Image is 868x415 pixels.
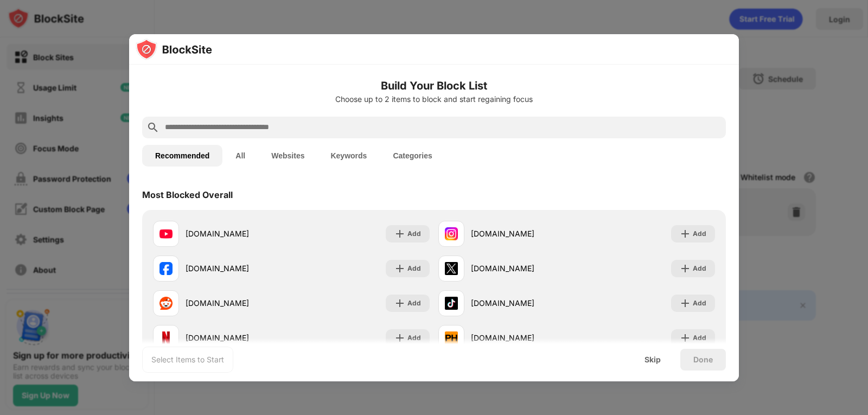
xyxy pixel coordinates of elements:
div: Add [407,228,421,239]
div: Done [693,355,713,364]
button: Recommended [142,145,222,167]
div: [DOMAIN_NAME] [186,332,291,343]
div: Choose up to 2 items to block and start regaining focus [142,95,726,104]
img: favicons [445,331,458,344]
div: [DOMAIN_NAME] [186,228,291,239]
div: [DOMAIN_NAME] [186,263,291,274]
div: Add [693,263,706,274]
div: Most Blocked Overall [142,189,233,200]
img: favicons [159,331,173,344]
img: favicons [159,262,173,275]
img: logo-blocksite.svg [136,39,212,60]
div: Add [693,333,706,343]
div: Add [693,228,706,239]
div: Add [407,333,421,343]
div: [DOMAIN_NAME] [471,228,577,239]
h6: Build Your Block List [142,78,726,94]
img: favicons [159,297,173,310]
div: [DOMAIN_NAME] [471,297,577,309]
img: favicons [159,227,173,240]
img: favicons [445,262,458,275]
img: favicons [445,227,458,240]
div: Add [693,298,706,309]
button: Websites [258,145,317,167]
div: [DOMAIN_NAME] [471,332,577,343]
button: All [222,145,258,167]
button: Keywords [317,145,380,167]
div: Select Items to Start [151,354,224,365]
div: Add [407,263,421,274]
div: Add [407,298,421,309]
img: search.svg [146,121,159,134]
div: [DOMAIN_NAME] [471,263,577,274]
div: Skip [644,355,661,364]
div: [DOMAIN_NAME] [186,297,291,309]
button: Categories [380,145,445,167]
img: favicons [445,297,458,310]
